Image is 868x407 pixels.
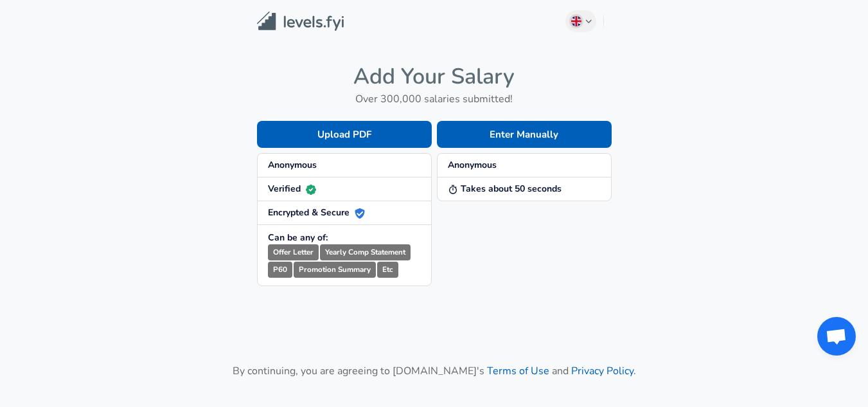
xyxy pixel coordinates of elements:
[257,63,612,90] h4: Add Your Salary
[268,183,316,195] strong: Verified
[268,159,317,171] strong: Anonymous
[571,364,633,378] a: Privacy Policy
[448,183,562,195] strong: Takes about 50 seconds
[487,364,549,378] a: Terms of Use
[257,90,612,108] h6: Over 300,000 salaries submitted!
[268,231,328,244] strong: Can be any of:
[571,16,581,26] img: English (UK)
[268,206,365,219] strong: Encrypted & Secure
[448,159,497,171] strong: Anonymous
[817,317,856,356] div: Open chat
[294,262,376,278] small: Promotion Summary
[437,121,612,148] button: Enter Manually
[377,262,398,278] small: Etc
[268,262,292,278] small: P60
[257,12,344,32] img: Levels.fyi
[565,10,596,32] button: English (UK)
[257,121,432,148] button: Upload PDF
[320,244,411,260] small: Yearly Comp Statement
[268,244,319,260] small: Offer Letter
